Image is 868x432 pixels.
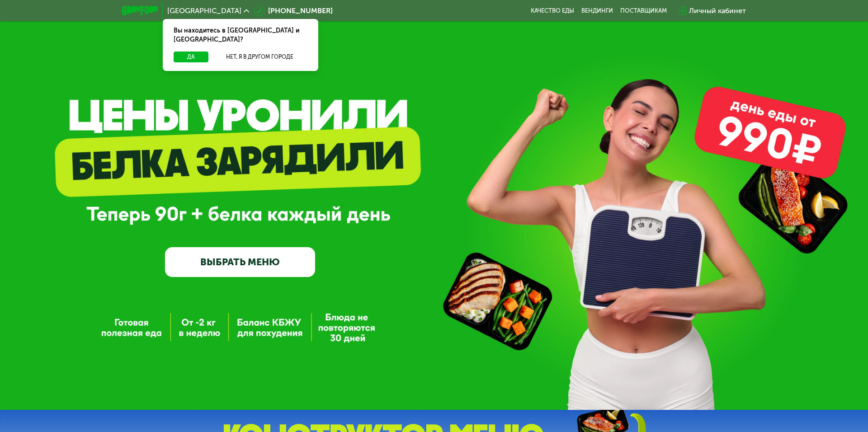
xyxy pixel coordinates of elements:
[254,5,333,16] a: [PHONE_NUMBER]
[174,52,208,62] button: Да
[689,5,746,16] div: Личный кабинет
[581,7,613,14] a: Вендинги
[620,7,667,14] div: поставщикам
[165,247,315,277] a: ВЫБРАТЬ МЕНЮ
[167,7,241,14] span: [GEOGRAPHIC_DATA]
[163,19,318,52] div: Вы находитесь в [GEOGRAPHIC_DATA] и [GEOGRAPHIC_DATA]?
[531,7,574,14] a: Качество еды
[212,52,307,62] button: Нет, я в другом городе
